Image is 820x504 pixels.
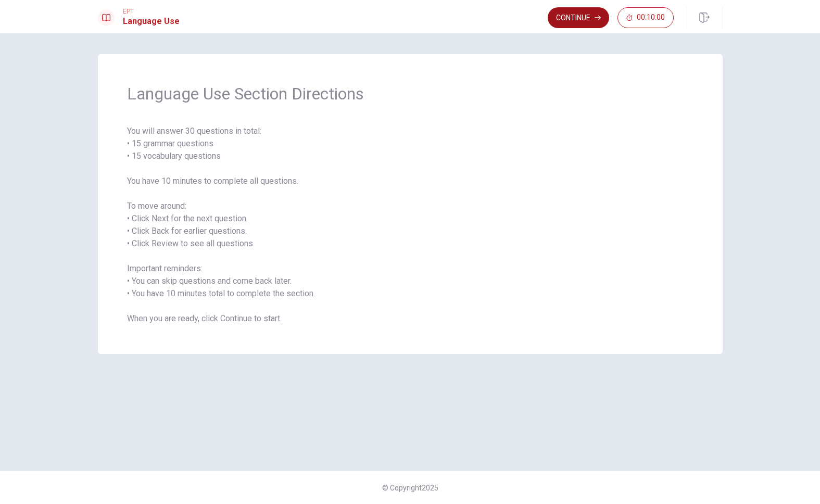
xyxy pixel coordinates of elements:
[548,7,609,28] button: Continue
[123,15,180,28] h1: Language Use
[127,125,693,325] span: You will answer 30 questions in total: • 15 grammar questions • 15 vocabulary questions You have ...
[123,8,180,15] span: EPT
[382,484,438,492] span: © Copyright 2025
[617,7,674,28] button: 00:10:00
[127,83,693,104] span: Language Use Section Directions
[637,14,665,22] span: 00:10:00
